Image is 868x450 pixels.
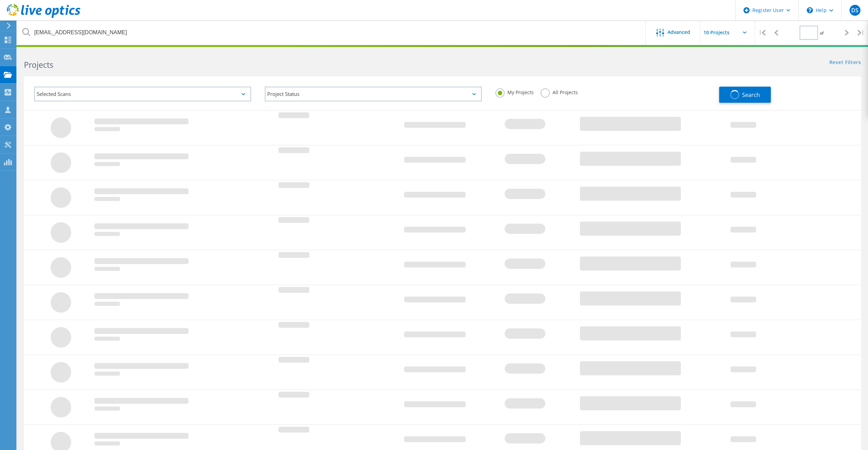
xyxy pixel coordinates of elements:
[820,30,824,36] span: of
[742,91,760,99] span: Search
[668,30,690,35] span: Advanced
[495,88,534,95] label: My Projects
[7,14,80,19] a: Live Optics Dashboard
[854,21,868,45] div: |
[17,21,646,45] input: Search projects by name, owner, ID, company, etc
[851,8,858,13] span: DS
[807,7,813,13] svg: \n
[541,88,578,95] label: All Projects
[719,87,771,103] button: Search
[34,87,251,101] div: Selected Scans
[24,59,53,70] b: Projects
[755,21,769,45] div: |
[265,87,482,101] div: Project Status
[829,60,861,66] a: Reset Filters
